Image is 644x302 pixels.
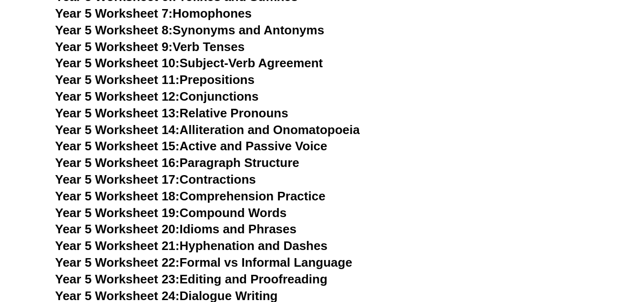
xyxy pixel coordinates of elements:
span: Year 5 Worksheet 7: [55,6,173,21]
a: Year 5 Worksheet 22:Formal vs Informal Language [55,255,352,270]
a: Year 5 Worksheet 16:Paragraph Structure [55,156,299,170]
a: Year 5 Worksheet 21:Hyphenation and Dashes [55,239,327,253]
span: Year 5 Worksheet 11: [55,73,180,87]
a: Year 5 Worksheet 19:Compound Words [55,206,287,220]
span: Year 5 Worksheet 17: [55,172,180,187]
a: Year 5 Worksheet 15:Active and Passive Voice [55,139,327,153]
span: Year 5 Worksheet 18: [55,189,180,203]
iframe: Chat Widget [485,194,644,302]
a: Year 5 Worksheet 20:Idioms and Phrases [55,222,296,236]
span: Year 5 Worksheet 19: [55,206,180,220]
a: Year 5 Worksheet 9:Verb Tenses [55,40,245,54]
span: Year 5 Worksheet 16: [55,156,180,170]
span: Year 5 Worksheet 10: [55,56,180,70]
a: Year 5 Worksheet 14:Alliteration and Onomatopoeia [55,123,360,137]
span: Year 5 Worksheet 23: [55,272,180,286]
span: Year 5 Worksheet 12: [55,89,180,104]
span: Year 5 Worksheet 8: [55,23,173,37]
a: Year 5 Worksheet 13:Relative Pronouns [55,106,288,120]
a: Year 5 Worksheet 17:Contractions [55,172,256,187]
span: Year 5 Worksheet 13: [55,106,180,120]
span: Year 5 Worksheet 9: [55,40,173,54]
a: Year 5 Worksheet 10:Subject-Verb Agreement [55,56,323,70]
span: Year 5 Worksheet 21: [55,239,180,253]
a: Year 5 Worksheet 11:Prepositions [55,73,255,87]
a: Year 5 Worksheet 18:Comprehension Practice [55,189,326,203]
span: Year 5 Worksheet 22: [55,255,180,270]
a: Year 5 Worksheet 8:Synonyms and Antonyms [55,23,325,37]
a: Year 5 Worksheet 7:Homophones [55,6,252,21]
span: Year 5 Worksheet 14: [55,123,180,137]
span: Year 5 Worksheet 15: [55,139,180,153]
a: Year 5 Worksheet 12:Conjunctions [55,89,259,104]
a: Year 5 Worksheet 23:Editing and Proofreading [55,272,327,286]
span: Year 5 Worksheet 20: [55,222,180,236]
